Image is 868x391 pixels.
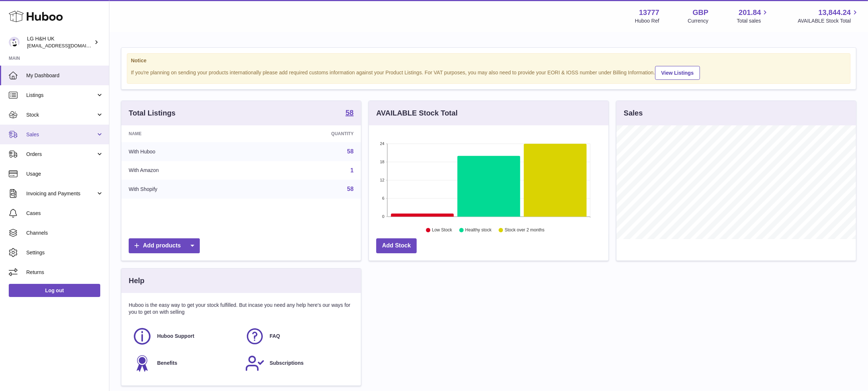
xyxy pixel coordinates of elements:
[737,17,769,24] span: Total sales
[129,108,176,118] h3: Total Listings
[26,210,104,217] span: Cases
[380,141,384,146] text: 24
[624,108,643,118] h3: Sales
[26,112,96,118] span: Stock
[9,284,100,297] a: Log out
[26,249,104,256] span: Settings
[346,109,354,116] strong: 58
[121,142,253,161] td: With Huboo
[26,269,104,276] span: Returns
[27,35,93,49] div: LG H&H UK
[245,353,350,373] a: Subscriptions
[26,151,96,158] span: Orders
[245,327,350,346] a: FAQ
[26,131,96,138] span: Sales
[432,228,452,233] text: Low Stock
[376,108,458,118] h3: AVAILABLE Stock Total
[26,190,96,197] span: Invoicing and Payments
[129,302,354,316] p: Huboo is the easy way to get your stock fulfilled. But incase you need any help here's our ways f...
[818,8,851,17] span: 13,844.24
[376,238,417,253] a: Add Stock
[132,327,238,346] a: Huboo Support
[253,125,361,142] th: Quantity
[26,72,104,79] span: My Dashboard
[270,360,304,367] span: Subscriptions
[688,17,709,24] div: Currency
[347,148,354,155] a: 58
[346,109,354,118] a: 58
[131,57,846,64] strong: Notice
[505,228,544,233] text: Stock over 2 months
[350,167,354,173] a: 1
[157,360,177,367] span: Benefits
[639,8,659,17] strong: 13777
[129,276,144,286] h3: Help
[26,171,104,177] span: Usage
[798,8,859,24] a: 13,844.24 AVAILABLE Stock Total
[121,125,253,142] th: Name
[131,65,846,80] div: If you're planning on sending your products internationally please add required customs informati...
[635,17,659,24] div: Huboo Ref
[737,8,769,24] a: 201.84 Total sales
[382,214,384,219] text: 0
[380,160,384,164] text: 18
[9,37,20,48] img: veechen@lghnh.co.uk
[382,196,384,200] text: 6
[270,333,280,340] span: FAQ
[129,238,200,253] a: Add products
[121,161,253,180] td: With Amazon
[26,230,104,236] span: Channels
[655,66,700,80] a: View Listings
[380,178,384,182] text: 12
[798,17,859,24] span: AVAILABLE Stock Total
[132,353,238,373] a: Benefits
[693,8,708,17] strong: GBP
[26,92,96,99] span: Listings
[465,228,492,233] text: Healthy stock
[121,180,253,199] td: With Shopify
[739,8,761,17] span: 201.84
[27,43,107,48] span: [EMAIL_ADDRESS][DOMAIN_NAME]
[347,186,354,192] a: 58
[157,333,194,340] span: Huboo Support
